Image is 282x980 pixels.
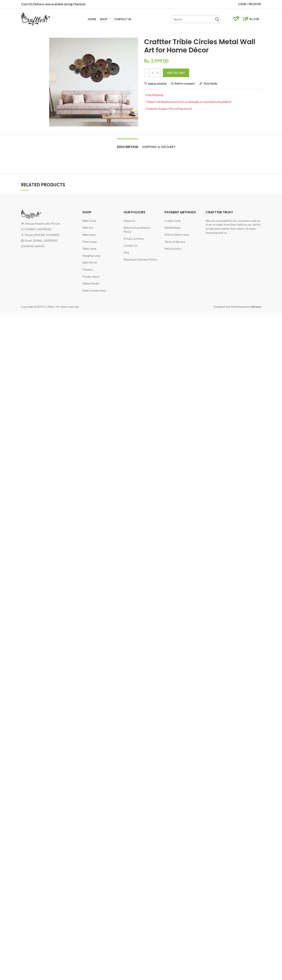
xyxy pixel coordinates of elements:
a: Planter Stand [82,275,99,278]
a: 0 Rs. 0.00 [240,15,261,23]
a: Terms of Service [164,240,185,243]
a: Floor Lamp [82,240,97,243]
div: We are committed to our customers and we draw strength from their faith on our ability to help th... [206,219,261,235]
a: Table Lamp [82,247,96,250]
span: Contact Us [114,18,131,21]
a: Planters [82,268,93,271]
span: Payment Methods [164,210,196,215]
span: Add to wishlist [148,82,167,85]
span: SHOP [82,210,91,215]
span: Craftter Trible Circles Metal Wall Art for Home Décor [144,37,255,55]
a: Shipping & Delivery [142,139,175,151]
span: Description [117,145,138,149]
img: Craftter Trible Circles Metal Wall Art for Home Décor | Decorative Hanging Sculpture | Wall-Mount... [49,38,138,126]
a: Add to compare [171,82,195,85]
span: RELATED PRODUCTS [21,182,65,188]
span: Size Guide [204,82,217,85]
span: Home [88,18,96,21]
span: Craftter Trust [206,210,233,215]
a: Wall Mirror [82,261,97,264]
div: - Free Shipping - 7 Days Free Replacement (only on damages or manufacturing defect) - Customer Su... [144,89,261,110]
a: Description [117,139,138,151]
a: Home [86,15,98,23]
a: Credit Cards [164,219,181,222]
span: Add to compare [175,82,195,85]
span: Login / Register [238,2,261,6]
span: Add to Cart [167,71,185,74]
span: Rs. 3,999.00 [144,58,169,64]
a: Refund policy [164,247,182,250]
a: Wall Lamp [82,233,96,236]
a: Metal Planter [82,282,100,285]
a: Contact Us [112,15,133,23]
a: FAQ [124,251,129,254]
a: Wall Clock [82,219,96,222]
a: ATM & Debit Cards [164,233,189,236]
a: Add to wishlist [144,82,167,85]
span: 0 [245,17,248,20]
a: Privacy & Policy [124,237,144,240]
span: Shipping & Delivery [142,145,175,149]
span: Shop [100,18,107,21]
a: Net Banking [164,226,180,229]
a: About Us [124,219,135,222]
a: Returns/Cancellation Policy [124,226,150,233]
a: Shipping & Delivery Policy [124,258,157,261]
input: - [144,69,149,77]
a: Contact Us [124,244,137,247]
a: Size Guide [199,82,217,85]
div: Copyright © 2019 Craftter. All rights reserved. [21,305,138,309]
a: Spraynt [252,305,261,308]
input: + [155,69,160,77]
img: craftter.com [21,210,41,219]
input: Search [215,17,219,21]
img: craftter.com [21,13,50,25]
span: 0 [236,16,239,19]
a: 0 [231,15,239,23]
input: Search [171,16,221,23]
a: Rakhi Combo Pack [82,289,106,292]
div: Inhouse Handicrafts Pvt Ltd H1-[STREET_ADDRESS] Phone: [PHONE_NUMBER] Email: [EMAIL_ADDRESS][DOMA... [21,221,77,249]
span: OUR POLICIES [124,210,145,215]
div: Designed and Development by [141,305,264,309]
span: Rs. 0.00 [250,17,259,21]
a: Shop [98,15,112,23]
a: Wall Art [82,226,93,229]
a: Hanging Lamp [82,254,100,257]
button: Add to Cart [163,69,189,77]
